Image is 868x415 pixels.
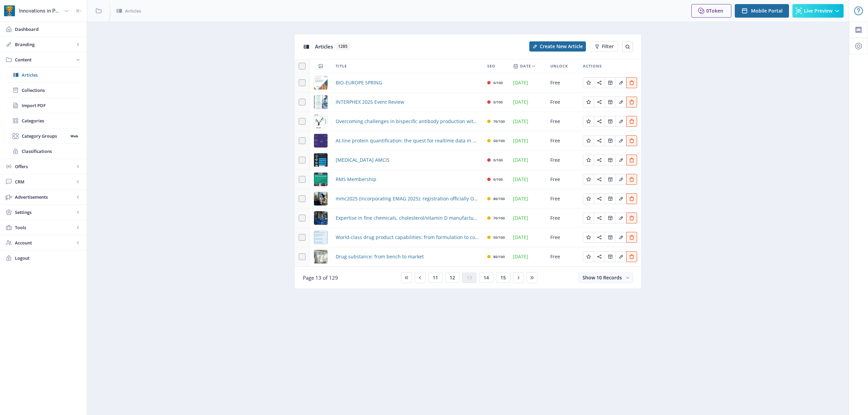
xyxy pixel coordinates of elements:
a: Articles [7,67,80,82]
td: [DATE] [509,93,546,112]
span: Collections [22,87,80,94]
div: 70/100 [493,117,505,125]
button: Create New Article [529,41,586,52]
a: Edit page [626,98,637,105]
div: 0/100 [493,175,503,183]
a: Edit page [626,176,637,182]
a: [MEDICAL_DATA] AMCIS [336,156,390,164]
div: 50/100 [493,137,505,145]
a: Edit page [626,253,637,259]
a: Edit page [594,118,605,124]
span: Unlock [550,62,568,70]
span: Settings [15,209,75,216]
td: [DATE] [509,131,546,151]
span: CRM [15,178,75,185]
td: [DATE] [509,228,546,247]
div: 0/100 [493,156,503,164]
button: 13 [462,273,476,283]
span: Title [336,62,347,70]
a: Edit page [594,195,605,201]
td: [DATE] [509,209,546,228]
button: 14 [479,273,493,283]
span: Content [15,56,75,63]
span: Dashboard [15,26,81,33]
a: Edit page [615,176,626,182]
a: Edit page [605,176,615,182]
a: Edit page [583,214,594,221]
a: Edit page [605,195,615,201]
span: SEO [487,62,495,70]
span: Actions [583,62,602,70]
td: Free [546,73,579,93]
button: 0Token [691,4,731,18]
div: 0/100 [493,98,503,106]
a: Edit page [615,98,626,105]
a: Edit page [615,118,626,124]
a: Categories [7,113,80,128]
nb-badge: Web [68,133,80,139]
a: Edit page [605,214,615,221]
a: Edit page [594,156,605,163]
a: Category GroupsWeb [7,129,80,143]
div: 50/100 [493,233,505,241]
span: Offers [15,163,75,170]
span: Expertise in fine chemicals, cholesterol/vitamin D manufacturing [336,214,479,222]
span: 14 [484,275,489,280]
a: Edit page [594,176,605,182]
a: Classifications [7,144,80,159]
span: Import PDF [22,102,80,109]
a: Edit page [583,195,594,201]
a: Edit page [605,137,615,143]
a: Edit page [583,79,594,85]
a: Edit page [626,156,637,163]
img: img_19-1.jpg [314,250,328,263]
button: 12 [445,273,459,283]
span: RMS Membership [336,175,376,183]
a: Edit page [615,253,626,259]
img: 911de3df-4961-4846-a816-55495678aa77.png [314,134,328,147]
img: img_33-1.jpg [314,95,328,109]
td: [DATE] [509,247,546,266]
div: 80/100 [493,253,505,261]
span: Overcoming challenges in bispecific antibody production with chromatography & purification solutions [336,117,479,125]
span: Categories [22,117,80,124]
span: Filter [602,44,614,49]
a: Edit page [583,137,594,143]
button: 11 [428,273,442,283]
span: Advertisements [15,194,75,200]
a: Edit page [615,214,626,221]
a: Edit page [626,214,637,221]
div: 80/100 [493,195,505,203]
a: Edit page [594,234,605,240]
button: Show 10 Records [578,273,633,283]
img: img_37-1.jpg [314,76,328,90]
td: Free [546,131,579,151]
a: Edit page [594,214,605,221]
span: 15 [500,275,506,280]
td: Free [546,228,579,247]
span: Logout [15,255,81,261]
span: Category Groups [22,133,68,139]
a: Import PDF [7,98,80,113]
a: Edit page [605,234,615,240]
td: Free [546,209,579,228]
a: Edit page [626,118,637,124]
span: Create New Article [540,44,583,49]
span: Articles [315,43,333,50]
a: Collections [7,83,80,98]
span: World-class drug product capabilities: from formulation to commercialisation [336,233,479,241]
span: 12 [450,275,455,280]
button: Mobile Portal [735,4,789,18]
a: New page [525,41,586,52]
span: Articles [125,7,141,14]
a: Edit page [605,253,615,259]
a: Edit page [615,156,626,163]
a: Edit page [594,79,605,85]
a: Drug substance: from bench to market [336,253,424,261]
span: 13 [467,275,472,280]
a: Edit page [583,156,594,163]
td: Free [546,112,579,131]
a: At-line protein quantification: the quest for realtime data in biologic and viral vector development [336,137,479,145]
span: Token [709,7,723,14]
